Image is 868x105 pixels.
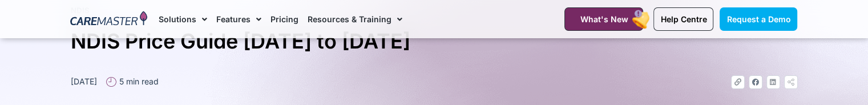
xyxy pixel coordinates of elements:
[116,75,159,87] span: 5 min read
[726,14,790,24] span: Request a Demo
[71,25,798,58] h1: NDIS Price Guide [DATE] to [DATE]
[660,14,706,24] span: Help Centre
[564,7,643,31] a: What's New
[580,14,628,24] span: What's New
[70,11,147,28] img: CareMaster Logo
[71,76,97,86] time: [DATE]
[653,7,713,31] a: Help Centre
[720,7,797,31] a: Request a Demo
